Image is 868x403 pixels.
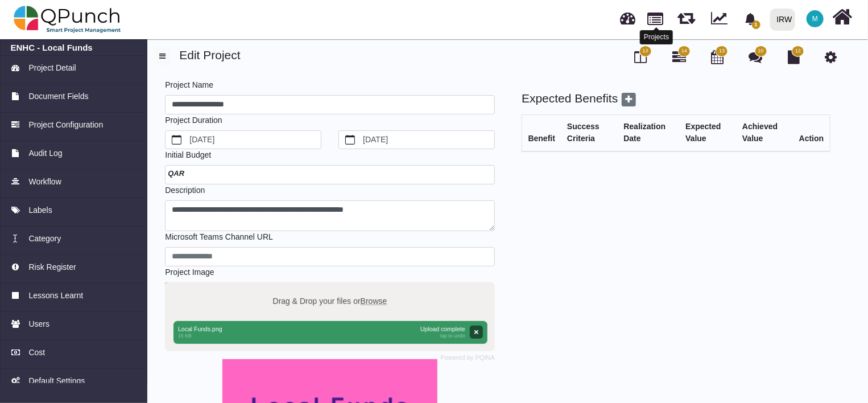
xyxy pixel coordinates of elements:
a: Powered by PQINA [441,355,495,360]
label: Microsoft Teams Channel URL [165,231,273,243]
span: 14 [681,47,687,55]
span: 1 [752,20,760,29]
span: Users [28,318,49,330]
a: IRW [765,1,800,38]
label: [DATE] [188,131,321,149]
span: Risk Register [28,261,76,273]
span: Document Fields [28,91,88,102]
label: Project Duration [165,114,222,126]
span: Dashboard [621,7,636,24]
span: 13 [643,47,648,55]
span: Add benefits [622,93,636,106]
a: M [800,1,830,37]
div: Projects [640,30,673,44]
svg: calendar [172,135,182,145]
span: Browse [361,296,387,305]
i: Board [635,50,647,64]
span: Releases [677,6,695,24]
a: 14 [672,55,686,64]
span: Project Configuration [28,119,103,131]
div: Action [799,133,824,145]
img: qpunch-sp.fa6292f.png [14,2,121,36]
span: M [812,15,818,22]
h4: Edit Project [153,48,859,62]
label: Initial Budget [165,149,211,161]
span: 12 [795,47,801,55]
i: Document Library [788,50,800,64]
svg: bell fill [745,13,757,25]
span: Cost [28,347,45,359]
i: Calendar [711,50,724,64]
label: Project Image [165,266,214,278]
label: [DATE] [361,131,494,149]
div: Benefit [528,133,555,145]
label: Project Name [165,79,213,91]
span: 13 [719,47,725,55]
span: Default Settings [28,375,85,387]
span: Lessons Learnt [28,290,83,302]
div: IRW [777,10,792,30]
span: Category [28,233,61,245]
a: ENHC - Local Funds [11,43,137,53]
span: Labels [28,204,52,216]
button: calendar [166,131,188,149]
div: Realization Date [624,121,674,145]
div: Dynamic Report [705,1,738,38]
svg: calendar [345,135,356,145]
i: Gantt [672,50,686,64]
a: bell fill1 [738,1,766,36]
h4: Expected Benefits [522,91,830,106]
i: Punch Discussion [749,50,763,64]
span: 10 [758,47,764,55]
div: Notification [741,9,760,29]
span: Project Detail [28,62,76,74]
i: Home [833,6,853,28]
span: Audit Log [28,147,62,159]
span: Workflow [28,176,61,188]
div: Success Criteria [567,121,611,145]
label: Description [165,184,205,196]
label: Drag & Drop your files or [269,291,391,311]
div: Expected Value [685,121,730,145]
div: Achieved Value [742,121,787,145]
span: Muhammad.shoaib [807,10,824,27]
button: calendar [339,131,361,149]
